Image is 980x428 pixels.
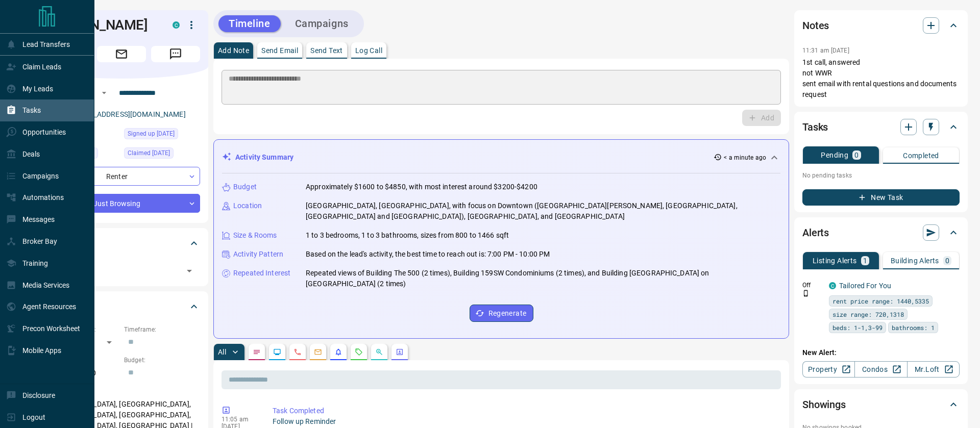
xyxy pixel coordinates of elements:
span: Claimed [DATE] [128,148,170,158]
button: Campaigns [285,15,359,32]
p: Timeframe: [124,325,200,334]
div: Tags [43,231,200,256]
svg: Agent Actions [396,348,404,356]
svg: Requests [355,348,363,356]
p: Repeated views of Building The 500 (2 times), Building 159SW Condominiums (2 times), and Building... [306,268,780,289]
p: [GEOGRAPHIC_DATA], [GEOGRAPHIC_DATA], with focus on Downtown ([GEOGRAPHIC_DATA][PERSON_NAME], [GE... [306,200,780,222]
svg: Push Notification Only [802,290,810,297]
svg: Opportunities [375,348,383,356]
div: Renter [43,167,200,186]
p: 0 [854,152,859,159]
p: Off [802,281,823,290]
p: Listing Alerts [813,257,857,264]
div: Showings [802,392,960,417]
p: 1st call, answered not WWR sent email with rental questions and documents request [802,57,960,100]
p: < a minute ago [724,153,766,162]
span: bathrooms: 1 [892,322,935,333]
h2: Tasks [802,119,828,135]
p: Task Completed [273,406,777,416]
button: Open [182,264,197,278]
p: Approximately $1600 to $4850, with most interest around $3200-$4200 [306,182,537,192]
button: New Task [802,189,960,206]
span: Message [151,46,200,62]
p: 0 [945,257,949,264]
svg: Notes [253,348,261,356]
a: Property [802,361,855,377]
p: Areas Searched: [43,387,200,396]
a: [EMAIL_ADDRESS][DOMAIN_NAME] [70,110,186,118]
div: Notes [802,13,960,38]
span: size range: 720,1318 [832,309,904,319]
a: Tailored For You [839,282,891,290]
span: Email [97,46,146,62]
a: Condos [854,361,907,377]
p: 1 [863,257,867,264]
p: Based on the lead's activity, the best time to reach out is: 7:00 PM - 10:00 PM [306,249,550,260]
p: Send Email [261,47,298,54]
p: Budget [233,182,257,192]
span: Signed up [DATE] [128,129,175,139]
p: Follow up Reminder [273,416,777,427]
span: rent price range: 1440,5335 [832,296,929,306]
svg: Listing Alerts [334,348,342,356]
p: Activity Summary [235,152,293,163]
div: condos.ca [173,21,180,29]
p: 11:05 am [222,416,257,423]
p: Size & Rooms [233,230,277,241]
div: Criteria [43,294,200,319]
p: 11:31 am [DATE] [802,47,849,54]
div: Tue Jul 29 2025 [124,147,200,162]
svg: Lead Browsing Activity [273,348,281,356]
p: Pending [821,152,848,159]
p: Repeated Interest [233,268,290,279]
div: Just Browsing [43,194,200,213]
h2: Alerts [802,224,829,241]
p: All [218,348,226,356]
button: Timeline [218,15,281,32]
svg: Calls [293,348,302,356]
span: beds: 1-1,3-99 [832,322,883,333]
p: Completed [903,152,939,159]
p: Send Text [310,47,343,54]
p: Add Note [218,47,249,54]
button: Open [98,87,110,99]
div: condos.ca [829,282,836,289]
div: Activity Summary< a minute ago [222,148,780,167]
button: Regenerate [470,305,533,322]
div: Alerts [802,220,960,245]
svg: Emails [314,348,322,356]
p: New Alert: [802,347,960,358]
p: Building Alerts [891,257,939,264]
div: Tue Jul 29 2025 [124,128,200,142]
a: Mr.Loft [907,361,960,377]
p: Budget: [124,356,200,365]
p: Log Call [355,47,382,54]
p: Location [233,200,262,211]
p: No pending tasks [802,168,960,183]
h2: Notes [802,17,829,34]
h2: Showings [802,396,846,413]
div: Tasks [802,115,960,139]
h1: [PERSON_NAME] [43,17,157,33]
p: 1 to 3 bedrooms, 1 to 3 bathrooms, sizes from 800 to 1466 sqft [306,230,509,241]
p: Activity Pattern [233,249,283,260]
